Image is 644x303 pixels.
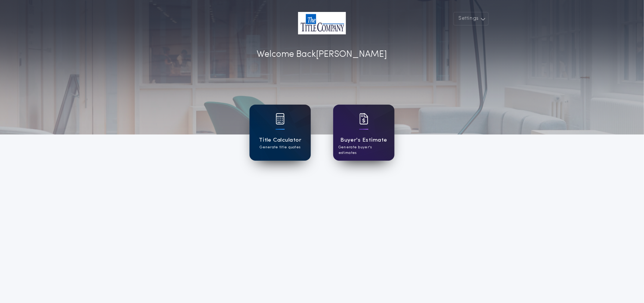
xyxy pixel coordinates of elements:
[259,136,301,145] h1: Title Calculator
[453,12,489,25] button: Settings
[260,145,300,150] p: Generate title quotes
[333,105,394,161] a: card iconBuyer's EstimateGenerate buyer's estimates
[250,105,311,161] a: card iconTitle CalculatorGenerate title quotes
[359,113,368,124] img: card icon
[257,48,387,61] p: Welcome Back [PERSON_NAME]
[276,113,285,124] img: card icon
[338,145,389,156] p: Generate buyer's estimates
[298,12,346,34] img: account-logo
[340,136,387,145] h1: Buyer's Estimate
